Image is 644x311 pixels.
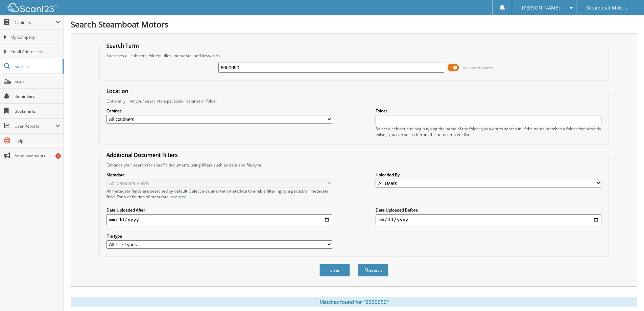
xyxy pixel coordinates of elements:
span: Scan [15,79,60,84]
div: All metadata fields are searched by default. Select a cabinet with metadata to enable filtering b... [106,188,332,200]
button: Search [358,264,388,276]
span: Steamboat Motors [586,6,628,10]
span: Email Addresses [10,49,60,55]
div: Optionally limit your search to a particular cabinet or folder [103,98,605,104]
label: Uploaded By [376,172,601,178]
legend: Search Term [103,42,142,49]
span: Help [15,138,60,144]
span: Cabinets [15,20,55,25]
span: Reminders [15,93,60,99]
label: Date Uploaded After [106,207,332,213]
label: Cabinet [106,108,332,114]
legend: Additional Document Filters [103,151,181,159]
div: Matches found for "6060650" [71,297,637,307]
label: Folder [376,108,601,114]
span: Search [15,64,59,69]
button: Clear [319,264,350,276]
div: Enhance your search for specific documents using filters such as date and file type. [103,162,605,168]
span: User Reports [15,123,55,129]
legend: Location [103,87,132,95]
label: File type [106,233,332,239]
div: Select a cabinet and begin typing the name of the folder you want to search in. If the name match... [376,126,601,137]
h1: Search Steamboat Motors [71,19,637,30]
input: end [376,214,601,225]
span: Bookmarks [15,108,60,114]
span: [PERSON_NAME] [522,6,560,10]
input: start [106,214,332,225]
div: 7 [55,153,61,159]
span: Advanced Search [463,65,493,70]
label: Metadata [106,172,332,178]
img: scan123-logo-white.svg [7,3,57,12]
a: here [177,194,186,200]
div: Searches all cabinets, folders, files, metadata, and keywords [103,53,605,59]
label: Date Uploaded Before [376,207,601,213]
span: My Company [10,34,60,40]
span: Announcements [15,153,60,159]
